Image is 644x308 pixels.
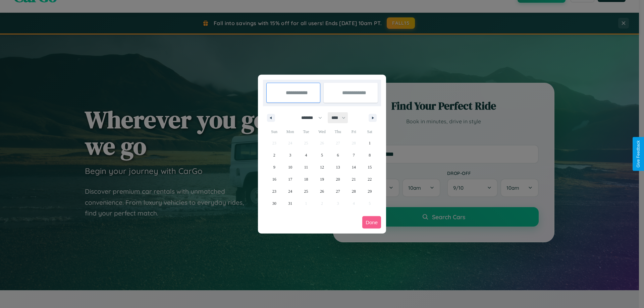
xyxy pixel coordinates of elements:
button: 6 [330,149,346,161]
button: Done [362,216,381,229]
span: 8 [369,149,371,161]
div: Give Feedback [636,140,641,168]
span: Fri [346,126,362,137]
button: 14 [346,161,362,173]
span: 14 [352,161,356,173]
span: Thu [330,126,346,137]
button: 28 [346,185,362,197]
span: Sun [266,126,282,137]
span: 15 [368,161,372,173]
span: 18 [304,173,308,185]
button: 23 [266,185,282,197]
span: Tue [298,126,314,137]
button: 26 [314,185,330,197]
button: 10 [282,161,298,173]
span: 6 [337,149,339,161]
span: 1 [369,137,371,149]
span: 3 [289,149,291,161]
button: 27 [330,185,346,197]
button: 4 [298,149,314,161]
button: 20 [330,173,346,185]
span: 31 [288,197,292,209]
span: 22 [368,173,372,185]
button: 31 [282,197,298,209]
span: 29 [368,185,372,197]
span: Wed [314,126,330,137]
span: 2 [273,149,275,161]
span: Sat [362,126,378,137]
span: 5 [321,149,323,161]
button: 5 [314,149,330,161]
button: 3 [282,149,298,161]
button: 13 [330,161,346,173]
button: 19 [314,173,330,185]
span: 17 [288,173,292,185]
span: 21 [352,173,356,185]
button: 22 [362,173,378,185]
button: 29 [362,185,378,197]
button: 30 [266,197,282,209]
span: 12 [320,161,324,173]
button: 18 [298,173,314,185]
span: 28 [352,185,356,197]
button: 1 [362,137,378,149]
span: 30 [272,197,276,209]
span: Mon [282,126,298,137]
span: 4 [305,149,307,161]
span: 7 [353,149,355,161]
span: 11 [304,161,308,173]
button: 9 [266,161,282,173]
span: 23 [272,185,276,197]
button: 16 [266,173,282,185]
button: 12 [314,161,330,173]
span: 19 [320,173,324,185]
span: 9 [273,161,275,173]
span: 24 [288,185,292,197]
button: 2 [266,149,282,161]
span: 10 [288,161,292,173]
button: 7 [346,149,362,161]
button: 21 [346,173,362,185]
span: 16 [272,173,276,185]
button: 24 [282,185,298,197]
span: 27 [336,185,340,197]
span: 26 [320,185,324,197]
button: 17 [282,173,298,185]
span: 25 [304,185,308,197]
span: 20 [336,173,340,185]
button: 15 [362,161,378,173]
button: 25 [298,185,314,197]
span: 13 [336,161,340,173]
button: 11 [298,161,314,173]
button: 8 [362,149,378,161]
